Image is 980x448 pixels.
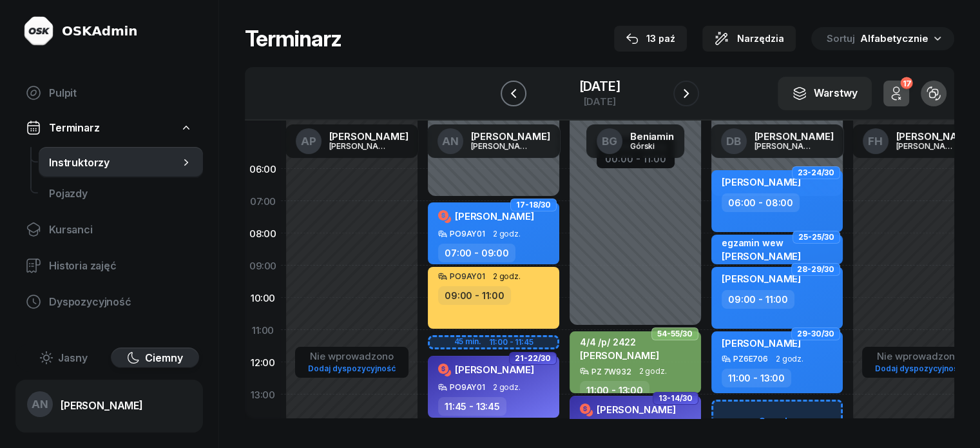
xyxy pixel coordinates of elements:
div: 09:00 - 11:00 [722,290,794,309]
span: Pojazdy [49,188,193,200]
button: 17 [883,81,909,106]
span: BG [602,136,617,147]
div: [PERSON_NAME] [754,142,816,150]
span: 2 godz. [776,355,803,364]
div: PZ6E706 [733,355,768,363]
div: 10:00 [245,282,281,314]
div: 09:00 [245,249,281,282]
span: 2 godz. [493,272,521,281]
div: Nie wprowadzono [870,351,968,362]
span: Historia zajęć [49,260,193,272]
button: 13 paź [614,26,687,52]
div: 12:00 [245,346,281,378]
span: Ciemny [145,352,183,364]
span: 21-22/30 [515,357,551,360]
button: Nie wprowadzonoDodaj dyspozycyjność [870,348,968,376]
button: Jasny [19,347,108,368]
span: 29-30/30 [797,333,834,335]
span: [PERSON_NAME] [580,349,659,362]
span: 17-18/30 [516,204,551,206]
a: BGBeniaminGórski [586,124,684,158]
span: AP [301,136,316,147]
img: logo-light@2x.png [23,15,54,46]
div: PZ 7W932 [591,367,631,376]
div: PO9AY01 [450,383,485,391]
div: PO9AY01 [450,229,485,238]
a: Kursanci [15,214,203,245]
a: Pojazdy [39,178,203,209]
span: 13-14/30 [658,397,693,400]
button: Sortuj Alfabetycznie [811,27,954,50]
span: Sortuj [827,33,858,44]
span: Terminarz [49,122,100,134]
span: [PERSON_NAME] [722,337,801,349]
span: AN [442,136,459,147]
h1: Terminarz [245,27,341,50]
div: Nie wprowadzono [303,351,401,362]
a: DB[PERSON_NAME][PERSON_NAME] [711,124,844,158]
div: 11:45 - 13:45 [438,397,506,416]
div: 06:00 [245,153,281,185]
div: 11:00 - 13:00 [722,369,791,387]
div: [PERSON_NAME] [896,142,958,150]
span: Dyspozycyjność [49,296,193,308]
div: [DATE] [579,97,620,106]
span: Jasny [58,352,88,364]
span: [PERSON_NAME] [597,404,676,416]
span: 28-29/30 [797,268,834,271]
a: AP[PERSON_NAME][PERSON_NAME] [285,124,419,158]
div: 13:00 [245,378,281,411]
span: 25-25/30 [798,236,834,239]
span: 23-24/30 [798,171,834,174]
div: [DATE] [579,80,620,93]
span: [PERSON_NAME] [722,176,801,188]
span: 2 godz. [493,229,521,239]
span: [PERSON_NAME] [455,210,534,222]
div: 06:00 - 08:00 [722,193,800,212]
a: Instruktorzy [39,147,203,178]
button: Nie wprowadzonoDodaj dyspozycyjność [303,348,401,376]
span: [PERSON_NAME] [455,364,534,376]
div: 11:00 - 13:00 [580,381,649,400]
span: Alfabetycznie [860,32,928,44]
span: DB [726,136,741,147]
div: [PERSON_NAME] [754,131,834,141]
div: egzamin wew [722,237,801,248]
span: Narzędzia [737,31,784,46]
a: Dodaj dyspozycyjność [303,361,401,376]
a: Pulpit [15,77,203,108]
button: Ciemny [111,347,200,368]
div: 4/4 /p/ 2422 [580,336,659,347]
div: Beniamin [630,131,674,141]
div: [PERSON_NAME] [896,131,975,141]
span: 2 godz. [639,367,667,376]
a: Terminarz [15,113,203,142]
div: 11:00 [245,314,281,346]
div: 07:00 - 09:00 [438,244,515,262]
span: Kursanci [49,224,193,236]
div: 17 [900,77,912,89]
span: [PERSON_NAME] [722,250,801,262]
div: 14:00 [245,411,281,443]
a: Historia zajęć [15,250,203,281]
button: Narzędzia [702,26,796,52]
div: 13 paź [626,31,675,46]
div: OSKAdmin [62,22,137,40]
div: [PERSON_NAME] [471,142,533,150]
div: [PERSON_NAME] [471,131,550,141]
span: [PERSON_NAME] [722,273,801,285]
button: Warstwy [778,77,872,110]
div: [PERSON_NAME] [61,400,143,411]
div: 08:00 [245,217,281,249]
span: AN [32,399,48,410]
a: Dodaj dyspozycyjność [870,361,968,376]
span: 54-55/30 [657,333,693,335]
span: Pulpit [49,87,193,99]
div: Górski [630,142,674,150]
span: 2 godz. [493,383,521,392]
div: PO9AY01 [450,272,485,280]
span: FH [868,136,883,147]
div: 09:00 - 11:00 [438,286,511,305]
span: Instruktorzy [49,157,180,169]
div: Warstwy [792,86,858,101]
